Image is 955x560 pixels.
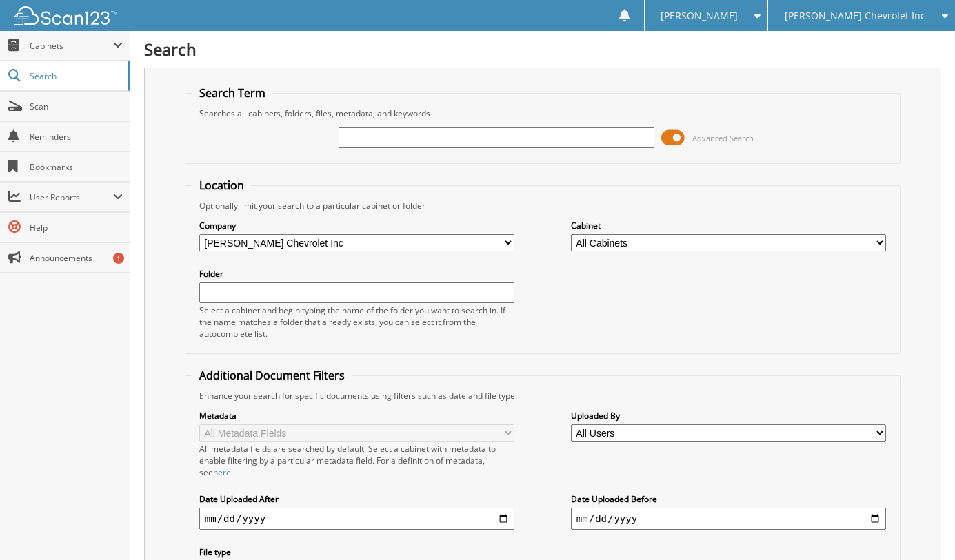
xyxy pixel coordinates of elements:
[192,200,893,211] div: Optionally limit your search to a particular cabinet or folder
[571,508,886,530] input: end
[30,222,123,234] span: Help
[192,368,352,383] legend: Additional Document Filters
[192,85,272,101] legend: Search Term
[30,161,123,173] span: Bookmarks
[192,107,893,119] div: Searches all cabinets, folders, files, metadata, and keywords
[199,546,514,558] label: File type
[571,410,886,422] label: Uploaded By
[30,252,123,264] span: Announcements
[192,390,893,402] div: Enhance your search for specific documents using filters such as date and file type.
[199,268,514,280] label: Folder
[144,38,941,61] h1: Search
[30,191,113,203] span: User Reports
[192,178,251,193] legend: Location
[113,253,124,264] div: 1
[199,443,514,478] div: All metadata fields are searched by default. Select a cabinet with metadata to enable filtering b...
[30,70,121,82] span: Search
[571,493,886,505] label: Date Uploaded Before
[30,101,123,112] span: Scan
[785,12,925,20] span: [PERSON_NAME] Chevrolet Inc
[14,6,117,25] img: scan123-logo-white.svg
[213,466,231,478] a: here
[199,493,514,505] label: Date Uploaded After
[199,410,514,422] label: Metadata
[30,40,113,52] span: Cabinets
[571,220,886,231] label: Cabinet
[199,220,514,231] label: Company
[30,131,123,143] span: Reminders
[199,508,514,530] input: start
[692,133,754,143] span: Advanced Search
[661,12,738,20] span: [PERSON_NAME]
[199,304,514,340] div: Select a cabinet and begin typing the name of the folder you want to search in. If the name match...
